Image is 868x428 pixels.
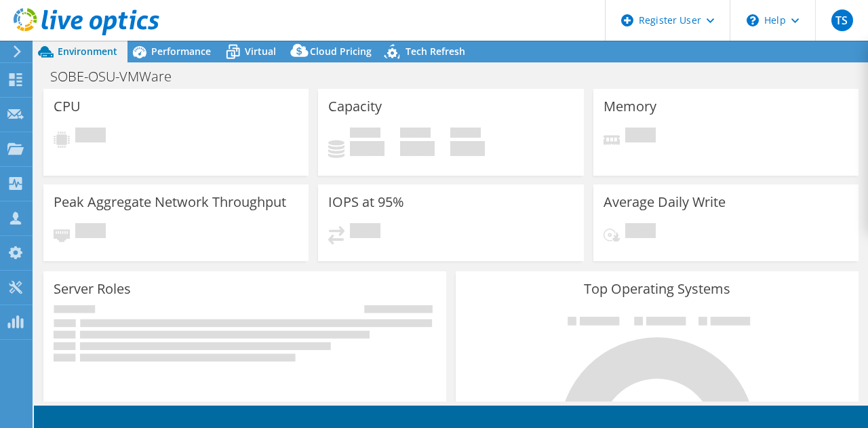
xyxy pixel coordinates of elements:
h3: Top Operating Systems [466,281,848,296]
span: Pending [625,223,656,241]
h4: 0 GiB [350,141,384,156]
h3: IOPS at 95% [328,195,404,210]
span: TS [831,9,853,31]
span: Environment [58,45,117,58]
h1: SOBE-OSU-VMWare [44,69,193,84]
span: Pending [625,128,656,146]
span: Used [350,128,380,141]
span: Performance [151,45,211,58]
span: Total [450,128,481,141]
span: Tech Refresh [406,45,465,58]
h3: Server Roles [54,281,131,296]
svg: \n [747,14,759,26]
h3: CPU [54,99,81,114]
span: Pending [350,223,380,241]
h4: 0 GiB [450,141,485,156]
h3: Peak Aggregate Network Throughput [54,195,286,210]
h4: 0 GiB [400,141,435,156]
h3: Average Daily Write [604,195,726,210]
span: Cloud Pricing [310,45,372,58]
span: Virtual [245,45,276,58]
h3: Capacity [328,99,382,114]
span: Pending [75,128,106,146]
span: Pending [75,223,106,241]
h3: Memory [604,99,656,114]
span: Free [400,128,431,141]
